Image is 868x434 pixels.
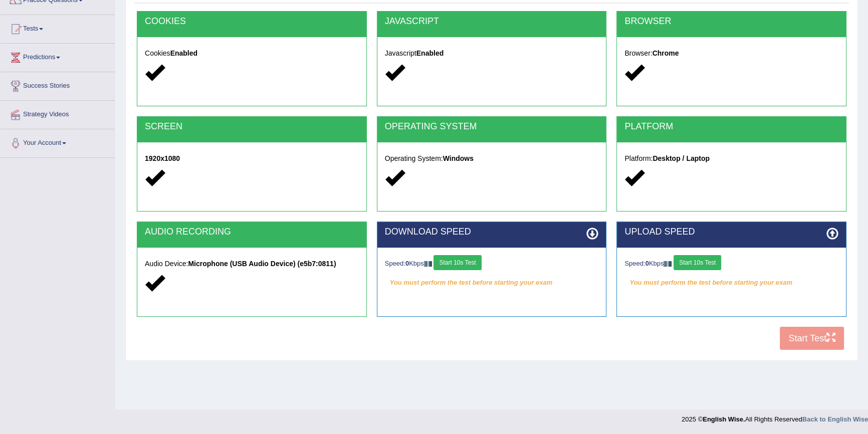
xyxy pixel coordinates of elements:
[645,260,649,267] strong: 0
[682,409,868,424] div: 2025 © All Rights Reserved
[664,261,672,267] img: ajax-loader-fb-connection.gif
[385,122,599,132] h2: OPERATING SYSTEM
[624,275,838,290] em: You must perform the test before starting your exam
[145,50,359,57] h5: Cookies
[385,155,599,162] h5: Operating System:
[405,260,409,267] strong: 0
[145,227,359,237] h2: AUDIO RECORDING
[433,255,481,270] button: Start 10s Test
[385,275,599,290] em: You must perform the test before starting your exam
[674,255,721,270] button: Start 10s Test
[624,227,838,237] h2: UPLOAD SPEED
[624,155,838,162] h5: Platform:
[624,50,838,57] h5: Browser:
[385,227,599,237] h2: DOWNLOAD SPEED
[624,17,838,27] h2: BROWSER
[385,17,599,27] h2: JAVASCRIPT
[145,122,359,132] h2: SCREEN
[170,49,197,57] strong: Enabled
[188,260,336,268] strong: Microphone (USB Audio Device) (e5b7:0811)
[624,122,838,132] h2: PLATFORM
[1,101,115,126] a: Strategy Videos
[385,255,599,273] div: Speed: Kbps
[385,50,599,57] h5: Javascript
[424,261,432,267] img: ajax-loader-fb-connection.gif
[802,415,868,423] a: Back to English Wise
[703,415,745,423] strong: English Wise.
[1,44,115,69] a: Predictions
[653,154,710,162] strong: Desktop / Laptop
[653,49,679,57] strong: Chrome
[1,129,115,154] a: Your Account
[145,154,180,162] strong: 1920x1080
[416,49,444,57] strong: Enabled
[443,154,474,162] strong: Windows
[145,17,359,27] h2: COOKIES
[1,15,115,40] a: Tests
[624,255,838,273] div: Speed: Kbps
[145,260,359,268] h5: Audio Device:
[1,72,115,97] a: Success Stories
